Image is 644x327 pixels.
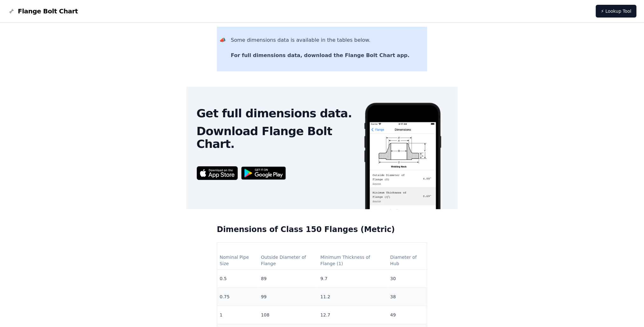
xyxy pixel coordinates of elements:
p: Some dimensions data is available in the tables below. [231,36,425,45]
td: 108 [258,306,318,324]
p: 📣 [219,36,226,60]
img: Get it on Google Play [238,163,289,183]
td: 0.5 [217,270,259,288]
th: Diameter of Hub [388,251,427,270]
td: 1 [217,306,259,324]
td: 9.7 [318,270,387,288]
b: For full dimensions data, download the Flange Bolt Chart app. [231,52,410,58]
td: 11.2 [318,288,387,306]
td: 38 [388,288,427,306]
td: 99 [258,288,318,306]
span: Flange Bolt Chart [18,7,78,16]
td: 49 [388,306,427,324]
th: Outside Diameter of Flange [258,251,318,270]
td: 0.75 [217,288,259,306]
td: 89 [258,270,318,288]
th: Nominal Pipe Size [217,251,259,270]
td: 30 [388,270,427,288]
a: ⚡ Lookup Tool [596,5,636,18]
img: App Store badge for the Flange Bolt Chart app [197,166,238,180]
th: Minimum Thickness of Flange (1) [318,251,387,270]
td: 12.7 [318,306,387,324]
img: Screenshot of the Flange Bolt Chart app showing flange dimensions for weld neck flange. [363,102,442,260]
h2: Get full dimensions data. [197,107,353,120]
a: Flange Bolt Chart LogoFlange Bolt Chart [8,7,78,16]
h2: Dimensions of Class 150 Flanges (Metric) [217,224,427,235]
h2: Download Flange Bolt Chart. [197,125,353,150]
img: Flange Bolt Chart Logo [8,7,15,15]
